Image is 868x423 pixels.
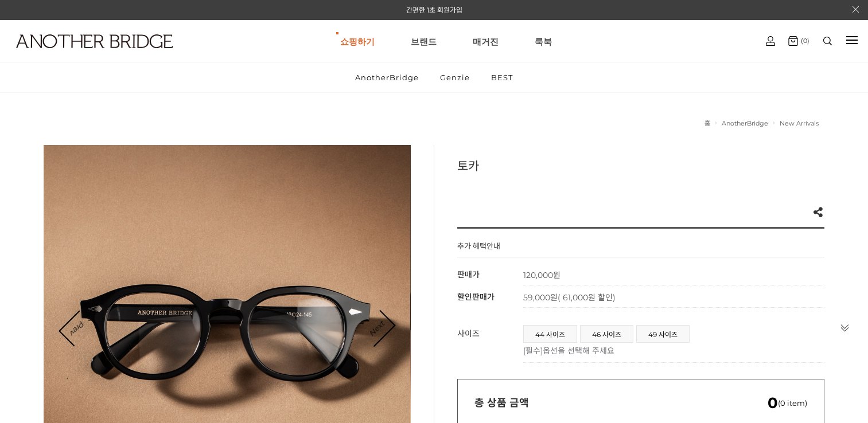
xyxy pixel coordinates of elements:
h4: 추가 혜택안내 [457,240,500,257]
a: New Arrivals [780,119,819,127]
h3: 토카 [457,156,824,174]
th: 사이즈 [457,319,523,363]
span: 할인판매가 [457,292,495,302]
strong: 120,000원 [523,270,560,280]
li: 46 사이즈 [580,325,633,343]
img: search [823,37,832,45]
span: ( 61,000원 할인) [558,292,616,303]
a: 매거진 [473,21,499,62]
img: cart [766,36,775,46]
a: 홈 [704,119,710,127]
a: Next [359,311,394,346]
li: 44 사이즈 [523,325,577,343]
a: Prev [60,311,95,346]
em: 0 [768,394,778,412]
span: (0) [798,37,809,45]
a: 간편한 1초 회원가입 [406,6,462,14]
span: (0 item) [768,398,807,408]
a: 44 사이즈 [524,326,577,342]
a: 49 사이즈 [637,326,689,342]
a: Genzie [430,62,480,92]
span: 59,000원 [523,292,616,303]
strong: 총 상품 금액 [474,397,529,409]
li: 49 사이즈 [636,325,690,343]
img: cart [788,36,798,46]
a: AnotherBridge [722,119,768,127]
a: 브랜드 [411,21,437,62]
a: AnotherBridge [345,62,429,92]
a: logo [6,34,136,76]
a: 룩북 [535,21,552,62]
p: [필수] [523,344,819,356]
span: 판매가 [457,269,480,280]
a: (0) [788,36,809,46]
a: BEST [481,62,523,92]
a: 쇼핑하기 [340,21,375,62]
span: 옵션을 선택해 주세요 [543,346,614,356]
a: 46 사이즈 [581,326,633,342]
img: logo [16,34,173,48]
